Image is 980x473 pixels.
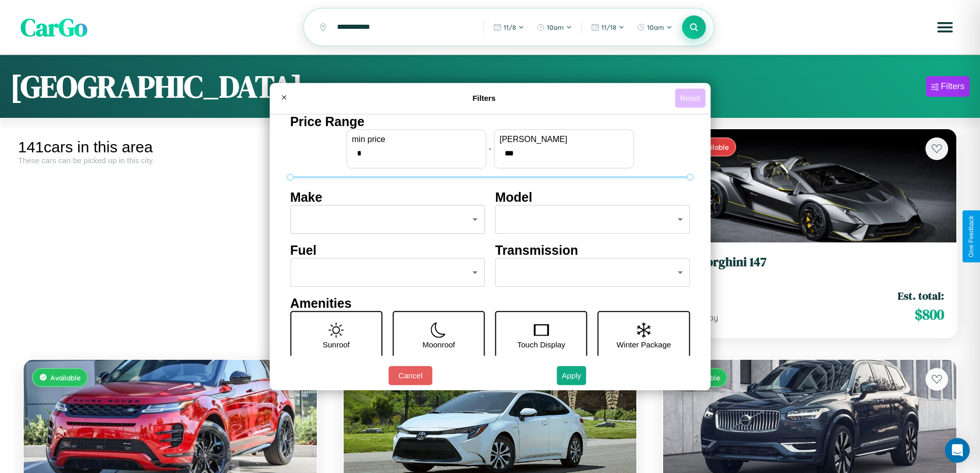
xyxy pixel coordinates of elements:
button: Apply [557,366,586,385]
button: Filters [926,76,970,97]
label: min price [352,135,480,144]
h4: Price Range [290,114,690,129]
h4: Filters [293,94,675,102]
div: 141 cars in this area [18,138,323,156]
button: 10am [531,19,577,36]
button: Reset [675,89,705,108]
span: 10am [547,23,564,31]
h1: [GEOGRAPHIC_DATA] [10,65,302,108]
button: 10am [632,19,678,36]
span: 11 / 8 [504,23,516,31]
button: 11/18 [586,19,630,36]
p: Touch Display [517,338,565,352]
span: $ 800 [915,304,944,325]
h4: Amenities [290,296,690,311]
div: Give Feedback [968,216,975,257]
p: Sunroof [323,338,350,352]
p: Winter Package [617,338,671,352]
span: 10am [647,23,664,31]
span: 11 / 18 [601,23,616,31]
button: Cancel [388,366,432,385]
button: Open menu [931,13,959,42]
p: - [489,142,491,155]
h4: Model [495,190,690,205]
h3: Lamborghini 147 [675,255,944,270]
div: These cars can be picked up in this city. [18,156,323,165]
span: Available [50,373,81,382]
p: Moonroof [422,338,455,352]
label: [PERSON_NAME] [500,135,628,144]
span: CarGo [21,10,87,44]
h4: Transmission [495,243,690,258]
div: Filters [941,81,965,92]
button: 11/8 [488,19,529,36]
span: Est. total: [898,288,944,303]
h4: Fuel [290,243,485,258]
div: Open Intercom Messenger [945,438,970,463]
a: Lamborghini 1472024 [675,255,944,280]
h4: Make [290,190,485,205]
